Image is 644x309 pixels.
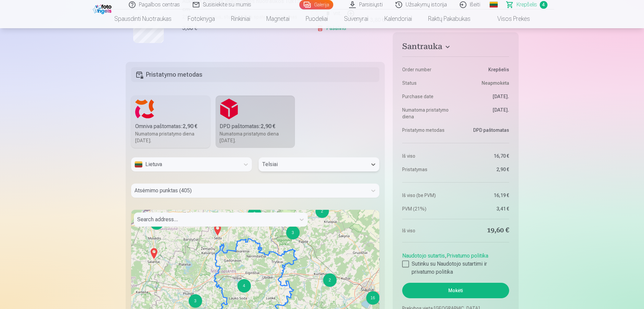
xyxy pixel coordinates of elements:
[447,253,488,259] a: Privatumo politika
[479,9,538,28] a: Visos prekės
[323,273,337,287] div: 2
[220,122,291,130] div: DPD paštomatas :
[402,192,452,199] dt: Iš viso (be PVM)
[183,123,197,129] b: 2,90 €
[459,226,509,235] dd: 19,60 €
[482,80,509,86] span: Neapmokėta
[237,279,251,293] div: 4
[459,192,509,199] dd: 16,19 €
[420,9,479,28] a: Raktų pakabukas
[402,249,509,276] div: ,
[336,9,376,28] a: Suvenyrai
[459,107,509,120] dd: [DATE].
[223,9,258,28] a: Rinkiniai
[402,260,509,276] label: Sutinku su Naudotojo sutartimi ir privatumo politika
[402,166,452,173] dt: Pristatymas
[93,3,113,14] img: /fa2
[220,130,291,144] div: Numatoma pristatymo diena [DATE].
[258,9,298,28] a: Magnetai
[459,166,509,173] dd: 2,90 €
[459,66,509,73] dd: Krepšelis
[402,93,452,100] dt: Purchase date
[402,283,509,298] button: Mokėti
[402,205,452,212] dt: PVM (21%)
[182,24,197,32] div: 3,80 €
[188,294,189,295] div: 3
[317,22,349,35] a: Pašalinti
[149,245,159,262] img: Marker
[402,80,452,86] dt: Status
[459,205,509,212] dd: 3,41 €
[366,291,380,305] div: 16
[135,130,206,144] div: Numatoma pristatymo diena [DATE].
[323,273,324,274] div: 2
[135,122,206,130] div: Omniva paštomatas :
[366,291,367,292] div: 16
[315,204,329,218] div: 2
[106,9,180,28] a: Spausdinti nuotraukas
[402,253,445,259] a: Naudotojo sutartis
[402,66,452,73] dt: Order number
[135,160,236,168] div: Lietuva
[286,226,300,239] div: 3
[402,127,452,133] dt: Pristatymo metodas
[402,107,452,120] dt: Numatoma pristatymo diena
[459,93,509,100] dd: [DATE].
[261,123,275,129] b: 2,90 €
[402,153,452,159] dt: Iš viso
[212,222,223,238] img: Marker
[517,1,537,9] span: Krepšelis
[402,226,452,235] dt: Iš viso
[459,153,509,159] dd: 16,70 €
[180,9,223,28] a: Fotoknyga
[237,279,238,279] div: 4
[540,1,547,9] span: 4
[189,294,202,308] div: 3
[131,67,380,82] h5: Pristatymo metodas
[402,42,509,54] button: Santrauka
[459,127,509,133] dd: DPD paštomatas
[298,9,336,28] a: Puodeliai
[376,9,420,28] a: Kalendoriai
